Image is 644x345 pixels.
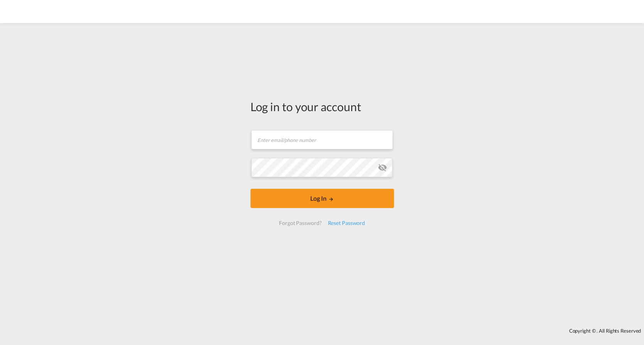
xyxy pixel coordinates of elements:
[276,216,325,230] div: Forgot Password?
[325,216,368,230] div: Reset Password
[250,98,394,115] div: Log in to your account
[251,130,393,149] input: Enter email/phone number
[378,163,387,172] md-icon: icon-eye-off
[250,189,394,208] button: LOGIN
